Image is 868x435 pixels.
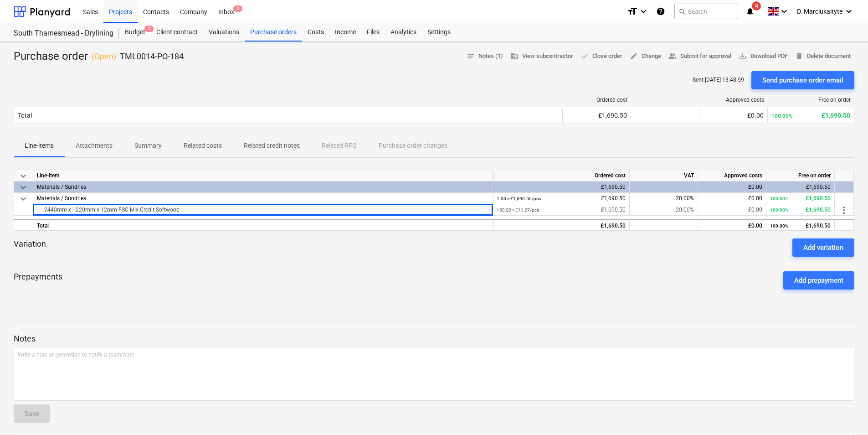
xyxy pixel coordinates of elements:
span: people_alt [668,52,677,60]
div: £1,690.50 [497,204,626,216]
div: Total [18,112,32,119]
button: Notes (1) [463,49,507,63]
p: ( Open ) [92,51,116,62]
i: format_size [627,6,638,17]
div: 20.00% [630,193,698,204]
div: £0.00 [702,193,762,204]
div: 20.00% [630,204,698,216]
span: keyboard_arrow_down [18,182,29,193]
small: 100.00% [770,207,788,212]
div: £1,690.50 [770,193,831,204]
span: D. Marciukaityte [797,8,842,15]
small: 100.00% [770,223,788,228]
p: Variation [14,238,46,257]
button: Add variation [792,238,854,257]
p: Sent : [DATE] 13:48:59 [693,76,744,84]
button: View subcontractor [507,49,577,63]
div: Add variation [803,242,843,254]
span: done [580,52,589,60]
button: Search [674,4,738,19]
div: Materials / Sundries [37,181,489,192]
span: notes [467,52,475,60]
p: Summary [134,141,162,150]
button: Close order [577,49,626,63]
p: Related costs [184,141,222,150]
p: Related credit notes [244,141,300,150]
button: Change [626,49,665,63]
span: delete [795,52,803,60]
a: Purchase orders [245,23,302,41]
a: Client contract [151,23,203,41]
i: keyboard_arrow_down [779,6,790,17]
span: 2 [233,5,242,12]
div: Line-item [33,170,493,181]
span: Delete document [795,51,851,62]
span: Download PDF [739,51,788,62]
span: keyboard_arrow_down [18,193,29,204]
div: Ordered cost [566,97,627,103]
div: Ordered cost [493,170,630,181]
div: £0.00 [703,112,764,119]
span: Change [630,51,661,62]
p: Attachments [76,141,113,150]
small: 100.00% [770,196,788,201]
a: Costs [302,23,329,41]
div: £0.00 [702,181,762,193]
a: Settings [422,23,456,41]
p: Prepayments [14,271,62,290]
span: View subcontractor [510,51,573,62]
a: Analytics [385,23,422,41]
div: South Thamesmead - Drylining [14,29,108,38]
span: Materials / Sundries [37,195,86,202]
button: Download PDF [735,49,791,63]
small: 1.00 × £1,690.50 / pcs [497,196,541,201]
div: £1,690.50 [770,181,831,193]
i: notifications [745,6,755,17]
div: Approved costs [703,97,764,103]
i: keyboard_arrow_down [638,6,649,17]
div: Approved costs [698,170,766,181]
div: £0.00 [702,204,762,216]
div: Free on order [766,170,835,181]
div: Budget [119,23,151,41]
small: 100.00% [771,113,793,119]
span: business [510,52,519,60]
div: Add prepayment [794,274,843,286]
button: Delete document [791,49,854,63]
span: keyboard_arrow_down [18,171,29,181]
p: Notes [14,333,854,344]
div: £1,690.50 [497,193,626,204]
button: Submit for approval [665,49,735,63]
i: keyboard_arrow_down [843,6,854,17]
div: £1,690.50 [770,220,831,232]
div: Purchase order [14,49,184,64]
a: Income [329,23,361,41]
div: £0.00 [702,220,762,232]
div: Total [33,219,493,231]
div: £1,690.50 [770,204,831,216]
div: Send purchase order email [762,74,843,86]
p: Line-items [25,141,54,150]
span: Submit for approval [668,51,731,62]
span: Notes (1) [467,51,503,62]
span: 4 [752,1,761,10]
a: Budget2 [119,23,151,41]
div: VAT [630,170,698,181]
a: Valuations [203,23,245,41]
div: Free on order [771,97,851,103]
span: save_alt [739,52,747,60]
div: 2440mm x 1220mm x 12mm FSC Mix Credit Softwood [37,204,489,215]
div: £1,690.50 [771,112,850,119]
span: Close order [580,51,622,62]
span: more_vert [838,205,849,216]
div: £1,690.50 [566,112,627,119]
div: £1,690.50 [497,220,626,232]
div: £1,690.50 [497,181,626,193]
div: Files [361,23,385,41]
